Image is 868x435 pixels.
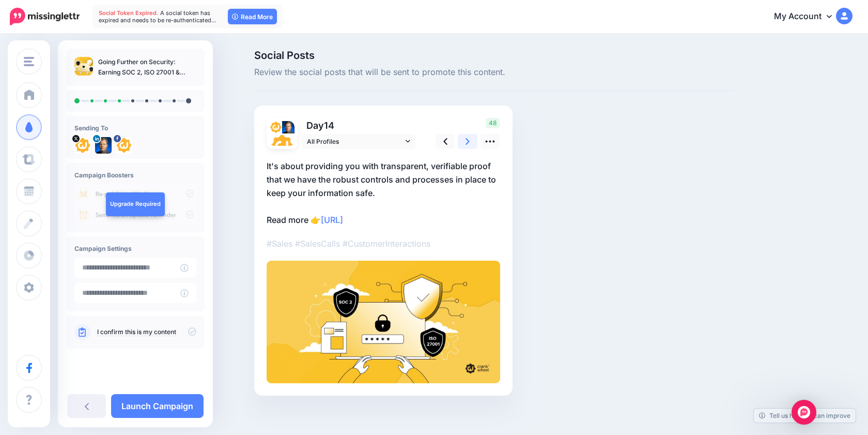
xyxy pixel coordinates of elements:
h4: Sending To [74,124,196,132]
img: campaign_review_boosters.png [74,184,196,224]
a: Read More [228,9,277,24]
img: 6868cc580beafe43b19dc590fb39d551.jpg [267,261,500,383]
img: menu.png [24,57,34,66]
a: All Profiles [302,134,415,149]
p: #Sales #SalesCalls #CustomerInteractions [267,237,500,250]
h4: Campaign Settings [74,245,196,252]
div: Open Intercom Messenger [792,400,816,425]
span: Social Posts [254,50,734,61]
span: 48 [486,118,500,128]
img: 1516157769688-84710.png [282,121,295,133]
img: 6868cc580beafe43b19dc590fb39d551_thumb.jpg [74,57,93,76]
img: 294216085_733586221362840_6419865137151145949_n-bsa146946.png [270,133,295,158]
a: Tell us how we can improve [754,409,856,423]
a: [URL] [321,215,343,225]
span: Review the social posts that will be sent to promote this content. [254,66,734,79]
span: 14 [324,120,334,131]
span: Social Token Expired. [99,9,159,17]
p: Going Further on Security: Earning SOC 2, ISO 27001 & More [98,57,196,78]
span: All Profiles [307,136,403,147]
img: WND2RMa3-11862.png [74,137,91,154]
a: Upgrade Required [106,192,165,216]
img: WND2RMa3-11862.png [270,121,282,133]
h4: Campaign Boosters [74,171,196,179]
p: Day [302,118,417,133]
p: It's about providing you with transparent, verifiable proof that we have the robust controls and ... [267,159,500,227]
span: A social token has expired and needs to be re-authenticated… [99,9,216,24]
a: My Account [764,4,853,29]
img: Missinglettr [10,8,80,25]
a: I confirm this is my content [97,328,176,336]
img: 1516157769688-84710.png [95,137,112,154]
img: 294216085_733586221362840_6419865137151145949_n-bsa146946.png [116,137,132,154]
